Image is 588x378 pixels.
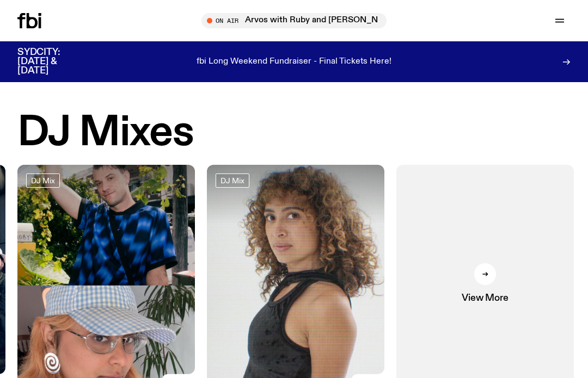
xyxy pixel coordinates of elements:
a: DJ Mix [26,173,60,188]
a: DJ Mix [216,173,249,188]
p: fbi Long Weekend Fundraiser - Final Tickets Here! [197,57,391,67]
span: View More [462,294,508,303]
button: On AirArvos with Ruby and [PERSON_NAME] [201,13,387,28]
span: DJ Mix [220,176,244,184]
h3: SYDCITY: [DATE] & [DATE] [17,48,87,76]
h2: DJ Mixes [17,113,193,154]
span: DJ Mix [31,176,55,184]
